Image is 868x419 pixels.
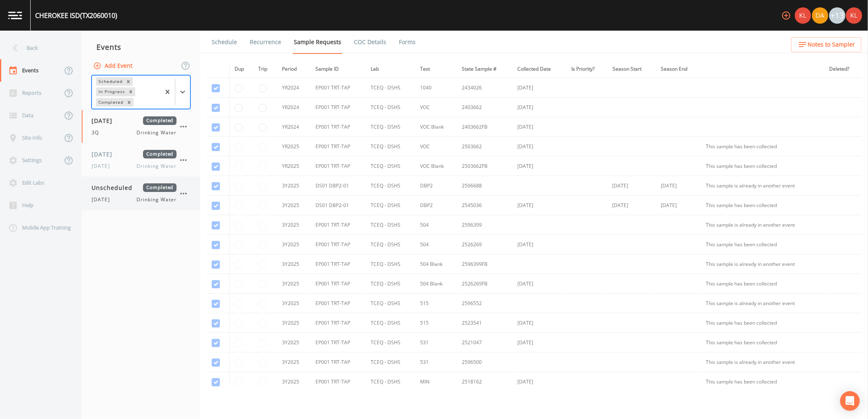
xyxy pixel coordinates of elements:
[277,254,311,274] td: 3Y2025
[415,235,457,254] td: 504
[457,117,512,137] td: 2403662FB
[82,177,200,210] a: UnscheduledCompleted[DATE]Drinking Water
[701,235,824,254] td: This sample has been collected
[457,156,512,176] td: 2503662FB
[277,313,311,333] td: 3Y2025
[415,60,457,78] th: Test
[415,313,457,333] td: 515
[701,156,824,176] td: This sample has been collected
[311,313,366,333] td: EP001 TRT-TAP
[277,156,311,176] td: YR2025
[229,60,253,78] th: Dup
[457,98,512,117] td: 2403662
[311,235,366,254] td: EP001 TRT-TAP
[366,372,416,392] td: TCEQ - DSHS
[846,7,862,24] img: 9c4450d90d3b8045b2e5fa62e4f92659
[254,60,277,78] th: Trip
[701,254,824,274] td: This sample is already in another event
[366,294,416,313] td: TCEQ - DSHS
[656,60,701,78] th: Season End
[92,150,118,158] span: [DATE]
[457,254,512,274] td: 2596399FB
[701,196,824,215] td: This sample has been collected
[366,78,416,98] td: TCEQ - DSHS
[143,116,177,125] span: Completed
[656,196,701,215] td: [DATE]
[512,372,566,392] td: [DATE]
[415,176,457,196] td: DBP2
[701,313,824,333] td: This sample has been collected
[277,352,311,372] td: 3Y2025
[366,156,416,176] td: TCEQ - DSHS
[311,333,366,352] td: EP001 TRT-TAP
[415,352,457,372] td: 531
[457,313,512,333] td: 2523541
[277,196,311,215] td: 3Y2025
[92,129,104,136] span: 3Q
[457,176,512,196] td: 2596688
[82,37,200,57] div: Events
[92,116,118,125] span: [DATE]
[277,60,311,78] th: Period
[311,215,366,235] td: EP001 TRT-TAP
[366,352,416,372] td: TCEQ - DSHS
[791,37,861,52] button: Notes to Sampler
[457,294,512,313] td: 2596552
[415,78,457,98] td: 1040
[277,372,311,392] td: 3Y2025
[701,352,824,372] td: This sample is already in another event
[366,196,416,215] td: TCEQ - DSHS
[366,137,416,156] td: TCEQ - DSHS
[794,7,812,24] div: Kler Teran
[415,196,457,215] td: DBP2
[366,333,416,352] td: TCEQ - DSHS
[812,7,829,24] div: David Weber
[701,294,824,313] td: This sample is already in another event
[248,31,282,53] a: Recurrence
[353,31,387,53] a: COC Details
[457,196,512,215] td: 2545036
[512,333,566,352] td: [DATE]
[366,235,416,254] td: TCEQ - DSHS
[311,196,366,215] td: DS01 DBP2-01
[512,117,566,137] td: [DATE]
[512,156,566,176] td: [DATE]
[143,183,177,192] span: Completed
[366,98,416,117] td: TCEQ - DSHS
[701,137,824,156] td: This sample has been collected
[210,31,238,53] a: Schedule
[366,254,416,274] td: TCEQ - DSHS
[277,176,311,196] td: 3Y2025
[457,137,512,156] td: 2503662
[92,183,138,192] span: Unscheduled
[701,176,824,196] td: This sample is already in another event
[457,60,512,78] th: State Sample #
[124,77,133,86] div: Remove Scheduled
[566,60,608,78] th: Is Priority?
[840,391,860,411] div: Open Intercom Messenger
[829,7,846,24] div: +13
[143,150,177,158] span: Completed
[415,156,457,176] td: VOC Blank
[608,176,656,196] td: [DATE]
[311,98,366,117] td: EP001 TRT-TAP
[415,333,457,352] td: 531
[277,137,311,156] td: YR2025
[457,372,512,392] td: 2518162
[457,215,512,235] td: 2596399
[82,110,200,143] a: [DATE]Completed3QDrinking Water
[125,98,134,107] div: Remove Completed
[277,294,311,313] td: 3Y2025
[277,333,311,352] td: 3Y2025
[701,215,824,235] td: This sample is already in another event
[608,196,656,215] td: [DATE]
[311,254,366,274] td: EP001 TRT-TAP
[92,196,115,203] span: [DATE]
[415,372,457,392] td: MIN
[457,274,512,294] td: 2526269FB
[96,87,126,96] div: In Progress
[311,117,366,137] td: EP001 TRT-TAP
[293,31,342,54] a: Sample Requests
[277,98,311,117] td: YR2024
[512,137,566,156] td: [DATE]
